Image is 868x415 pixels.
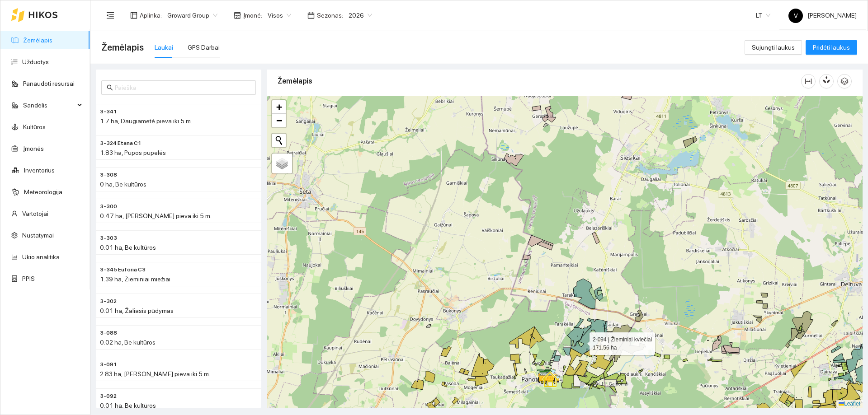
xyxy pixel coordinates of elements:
[100,234,117,242] span: 3-303
[100,107,117,116] span: 3-341
[756,9,770,22] span: LT
[243,10,262,20] span: Įmonė :
[23,80,75,87] a: Panaudoti resursai
[272,134,286,147] button: Initiate a new search
[100,339,156,346] span: 0.02 ha, Be kultūros
[22,210,48,217] a: Vartotojai
[22,253,60,261] a: Ūkio analitika
[317,10,343,20] span: Sezonas :
[272,154,292,173] a: Layers
[140,10,162,20] span: Aplinka :
[106,11,114,19] span: menu-fold
[23,123,46,131] a: Kultūros
[788,12,857,19] span: [PERSON_NAME]
[23,96,75,114] span: Sandėlis
[278,68,801,94] div: Žemėlapis
[100,149,166,156] span: 1.83 ha, Pupos pupelės
[22,58,49,65] a: Užduotys
[801,74,816,89] button: column-width
[22,275,35,282] a: PPIS
[100,266,146,274] span: 3-345 Euforia C3
[100,392,117,401] span: 3-092
[115,83,250,93] input: Paieška
[272,114,286,127] a: Zoom out
[100,181,146,188] span: 0 ha, Be kultūros
[100,212,212,219] span: 0.47 ha, [PERSON_NAME] pieva iki 5 m.
[100,297,117,306] span: 3-302
[22,232,54,239] a: Nustatymai
[276,115,282,126] span: −
[276,101,282,112] span: +
[155,42,173,52] div: Laukai
[188,42,220,52] div: GPS Darbai
[100,370,210,378] span: 2.83 ha, [PERSON_NAME] pieva iki 5 m.
[272,100,286,114] a: Zoom in
[349,9,372,22] span: 2026
[100,117,192,125] span: 1.7 ha, Daugiametė pieva iki 5 m.
[101,40,144,55] span: Žemėlapis
[806,44,857,51] a: Pridėti laukus
[23,37,52,44] a: Žemėlapis
[100,329,117,337] span: 3-088
[167,9,217,22] span: Groward Group
[100,244,156,251] span: 0.01 ha, Be kultūros
[839,401,860,407] a: Leaflet
[234,12,241,19] span: shop
[794,9,798,23] span: V
[100,171,117,179] span: 3-308
[745,40,802,55] button: Sujungti laukus
[23,145,44,152] a: Įmonės
[752,42,795,52] span: Sujungti laukus
[24,188,62,196] a: Meteorologija
[100,202,117,211] span: 3-300
[806,40,857,55] button: Pridėti laukus
[813,42,850,52] span: Pridėti laukus
[100,360,117,369] span: 3-091
[101,6,119,24] button: menu-fold
[24,167,55,174] a: Inventorius
[745,44,802,51] a: Sujungti laukus
[307,12,315,19] span: calendar
[268,9,291,22] span: Visos
[130,12,137,19] span: layout
[107,84,113,91] span: search
[100,139,142,148] span: 3-324 Etana C1
[802,78,815,85] span: column-width
[100,402,156,409] span: 0.01 ha, Be kultūros
[100,307,174,314] span: 0.01 ha, Žaliasis pūdymas
[100,275,170,283] span: 1.39 ha, Žieminiai miežiai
